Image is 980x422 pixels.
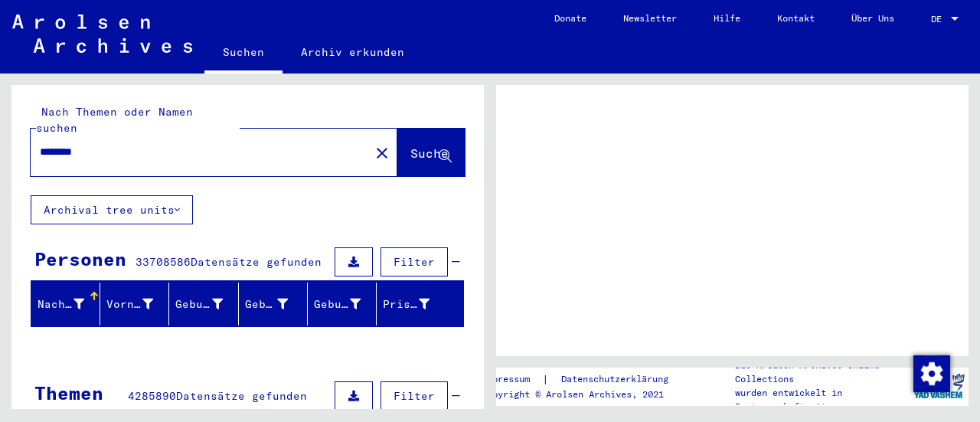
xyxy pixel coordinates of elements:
button: Archival tree units [31,195,193,224]
mat-icon: close [373,144,391,162]
div: Personen [34,245,126,273]
span: DE [931,14,948,25]
div: Nachname [38,296,84,312]
p: wurden entwickelt in Partnerschaft mit [735,386,910,414]
div: Geburtsdatum [314,292,380,316]
div: Prisoner # [383,292,449,316]
span: 33708586 [136,255,191,269]
div: Geburt‏ [245,292,307,316]
mat-header-cell: Nachname [31,283,100,325]
mat-label: Nach Themen oder Namen suchen [36,105,193,135]
div: Vorname [106,292,172,316]
div: Geburtsdatum [314,296,361,312]
p: Die Arolsen Archives Online-Collections [735,358,910,386]
div: | [482,371,687,388]
div: Vorname [106,296,153,312]
img: Arolsen_neg.svg [12,15,192,53]
mat-header-cell: Geburtsname [169,283,238,325]
mat-header-cell: Prisoner # [377,283,463,325]
button: Filter [381,247,448,276]
span: Filter [394,255,435,269]
img: Zustimmung ändern [913,355,950,392]
button: Filter [381,381,448,411]
div: Geburtsname [175,296,222,312]
span: Datensätze gefunden [191,255,322,269]
mat-header-cell: Vorname [100,283,169,325]
span: Datensätze gefunden [176,389,307,403]
a: Impressum [482,371,542,388]
span: 4285890 [128,389,176,403]
button: Clear [367,137,397,168]
div: Geburtsname [175,292,241,316]
p: Copyright © Arolsen Archives, 2021 [482,388,687,401]
span: Suche [410,146,449,161]
img: yv_logo.png [910,367,968,405]
div: Zustimmung ändern [913,355,949,391]
div: Nachname [38,292,103,316]
a: Datenschutzerklärung [549,371,687,388]
button: Suche [397,129,465,176]
span: Filter [394,389,435,403]
div: Prisoner # [383,296,430,312]
a: Archiv erkunden [283,34,423,70]
mat-header-cell: Geburtsdatum [308,283,377,325]
div: Geburt‏ [245,296,288,312]
a: Suchen [204,34,283,74]
mat-header-cell: Geburt‏ [239,283,308,325]
div: Themen [34,379,103,407]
